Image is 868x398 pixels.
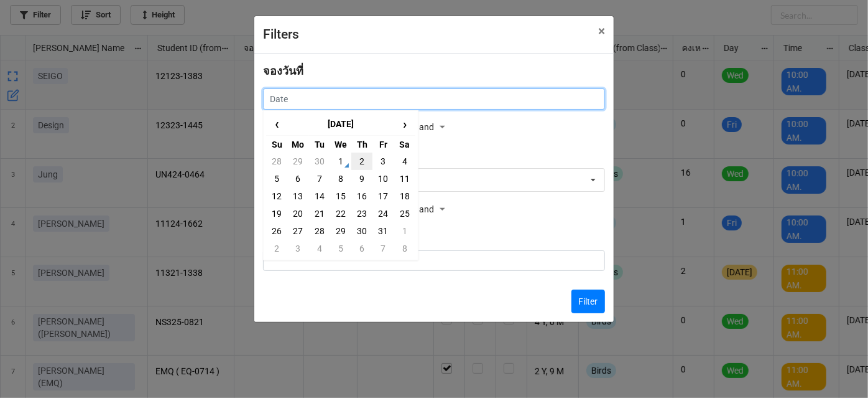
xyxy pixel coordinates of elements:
td: 16 [351,187,372,205]
td: 15 [330,187,351,205]
td: 30 [309,153,330,170]
td: 22 [330,205,351,222]
th: Sa [394,135,415,153]
th: Th [351,135,372,153]
td: 8 [330,170,351,187]
td: 12 [266,187,287,205]
td: 11 [394,170,415,187]
span: ‹ [267,114,287,135]
th: Tu [309,135,330,153]
td: 13 [287,187,308,205]
td: 28 [266,153,287,170]
td: 23 [351,205,372,222]
td: 2 [266,240,287,257]
td: 20 [287,205,308,222]
td: 31 [372,222,394,240]
th: Mo [287,135,308,153]
td: 2 [351,153,372,170]
div: Filters [263,25,571,45]
button: Filter [571,290,605,313]
div: and [419,201,449,219]
td: 10 [372,170,394,187]
th: Su [266,135,287,153]
th: [DATE] [287,113,394,136]
td: 24 [372,205,394,222]
td: 9 [351,170,372,187]
td: 30 [351,222,372,240]
td: 18 [394,187,415,205]
td: 28 [309,222,330,240]
td: 7 [309,170,330,187]
td: 17 [372,187,394,205]
td: 27 [287,222,308,240]
td: 19 [266,205,287,222]
td: 4 [394,153,415,170]
td: 29 [287,153,308,170]
label: จองวันที่ [263,62,303,80]
td: 1 [394,222,415,240]
td: 5 [330,240,351,257]
td: 29 [330,222,351,240]
span: › [395,114,415,135]
td: 8 [394,240,415,257]
td: 25 [394,205,415,222]
th: We [330,135,351,153]
th: Fr [372,135,394,153]
td: 14 [309,187,330,205]
div: and [419,118,449,137]
td: 3 [287,240,308,257]
td: 6 [287,170,308,187]
td: 1 [330,153,351,170]
td: 5 [266,170,287,187]
td: 21 [309,205,330,222]
input: Date [263,88,605,110]
td: 4 [309,240,330,257]
td: 26 [266,222,287,240]
span: × [598,24,605,39]
td: 7 [372,240,394,257]
td: 3 [372,153,394,170]
td: 6 [351,240,372,257]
